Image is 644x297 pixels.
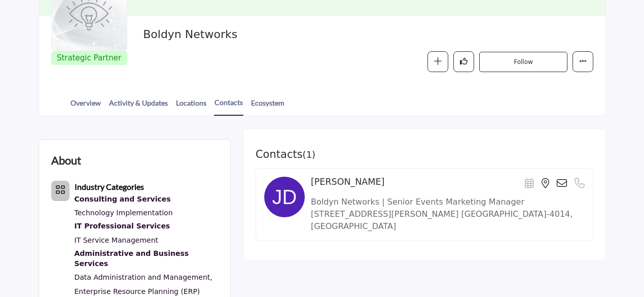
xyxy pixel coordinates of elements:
div: Professional guidance and support for implementing and optimizing educational technology and proc... [75,193,218,206]
a: Ecosystem [251,97,285,115]
a: Data Administration and Management, [75,273,212,281]
a: Overview [70,97,101,115]
button: Category Icon [51,181,69,201]
span: 1 [306,149,312,160]
button: Like [453,51,474,72]
a: IT Service Management [75,236,159,244]
h4: [PERSON_NAME] [311,177,384,187]
button: Follow [479,52,567,72]
a: Contacts [214,97,243,116]
a: IT Professional Services [75,220,218,233]
a: Consulting and Services [75,193,218,206]
h2: Boldyn Networks [143,28,422,41]
h3: Contacts [256,148,315,161]
p: [STREET_ADDRESS][PERSON_NAME] [GEOGRAPHIC_DATA]-4014, [GEOGRAPHIC_DATA] [311,208,585,233]
div: Software and systems for managing institutional operations, finances, and administrative tasks in... [75,247,218,270]
h2: About [51,152,81,169]
a: Enterprise Resource Planning (ERP) [75,287,200,295]
button: More details [573,51,593,72]
a: Technology Implementation [75,209,173,217]
a: Industry Categories [75,183,144,191]
a: Activity & Updates [109,97,168,115]
b: Industry Categories [75,182,144,191]
a: Locations [175,97,207,115]
div: Specialized technical support, maintenance, and development services for educational technology s... [75,220,218,233]
span: Strategic Partner [53,52,125,64]
span: ( ) [303,149,316,160]
img: image [264,177,305,217]
p: Boldyn Networks | Senior Events Marketing Manager [311,196,585,208]
a: Administrative and Business Services [75,247,218,270]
